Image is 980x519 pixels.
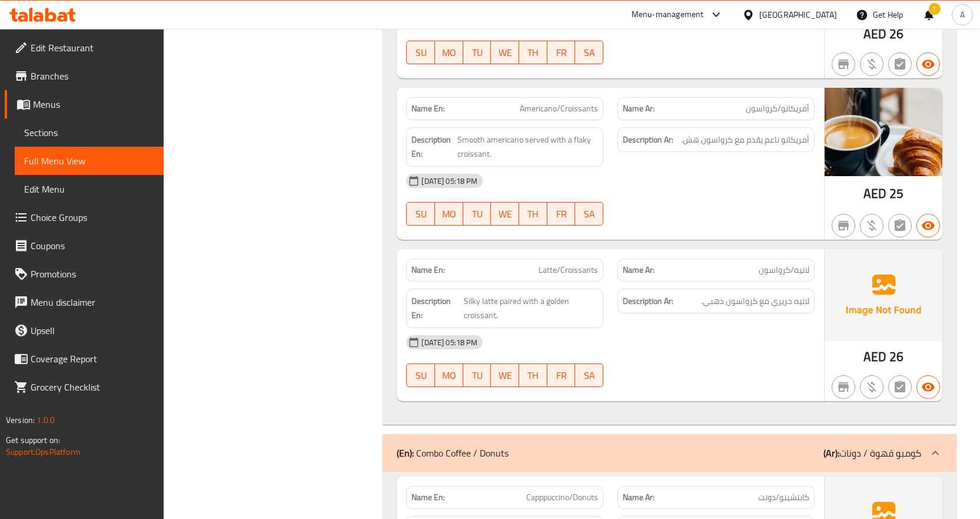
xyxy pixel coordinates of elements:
[759,264,809,276] span: لاتيه/كرواسون
[468,206,487,223] span: TU
[623,264,655,276] strong: Name Ar:
[383,434,956,472] div: (En): Combo Coffee / Donuts(Ar):كومبو قهوة / دونات
[759,8,837,21] div: [GEOGRAPHIC_DATA]
[31,352,154,366] span: Coverage Report
[491,41,519,64] button: WE
[6,412,35,428] span: Version:
[863,345,886,368] span: AED
[31,323,154,338] span: Upsell
[31,41,154,55] span: Edit Restaurant
[889,182,903,205] span: 25
[24,154,154,168] span: Full Menu View
[463,363,491,387] button: TU
[411,103,445,115] strong: Name En:
[520,103,598,115] span: Americano/Croissants
[888,214,912,237] button: Not has choices
[526,491,598,504] span: Capppuccino/Donuts
[411,491,445,504] strong: Name En:
[406,202,435,226] button: SU
[863,22,886,45] span: AED
[580,44,599,61] span: SA
[916,52,940,76] button: Available
[411,133,455,161] strong: Description En:
[457,133,598,161] span: Smooth americano served with a flaky croissant.
[575,363,603,387] button: SA
[463,41,491,64] button: TU
[552,367,571,384] span: FR
[519,202,547,226] button: TH
[468,367,487,384] span: TU
[31,239,154,253] span: Coupons
[33,97,154,111] span: Menus
[440,44,459,61] span: MO
[411,264,445,276] strong: Name En:
[623,133,673,147] strong: Description Ar:
[524,44,543,61] span: TH
[524,206,543,223] span: TH
[15,147,164,175] a: Full Menu View
[552,44,571,61] span: FR
[888,375,912,399] button: Not has choices
[5,203,164,232] a: Choice Groups
[24,125,154,140] span: Sections
[825,249,942,341] img: Ae5nvW7+0k+MAAAAAElFTkSuQmCC
[5,90,164,118] a: Menus
[681,133,809,147] span: أمريكانو ناعم يقدم مع كرواسون هش.
[417,337,482,348] span: [DATE] 05:18 PM
[411,44,430,61] span: SU
[5,62,164,90] a: Branches
[623,103,655,115] strong: Name Ar:
[863,182,886,205] span: AED
[524,367,543,384] span: TH
[860,52,883,76] button: Purchased item
[440,206,459,223] span: MO
[916,214,940,237] button: Available
[411,206,430,223] span: SU
[552,206,571,223] span: FR
[464,294,598,323] span: Silky latte paired with a golden croissant.
[31,267,154,281] span: Promotions
[758,491,809,504] span: كابتشينو/دونت
[24,182,154,196] span: Edit Menu
[575,41,603,64] button: SA
[31,380,154,394] span: Grocery Checklist
[406,363,435,387] button: SU
[491,202,519,226] button: WE
[491,363,519,387] button: WE
[580,367,599,384] span: SA
[5,316,164,345] a: Upsell
[5,34,164,62] a: Edit Restaurant
[6,432,60,448] span: Get support on:
[889,345,903,368] span: 26
[15,175,164,203] a: Edit Menu
[496,44,514,61] span: WE
[417,176,482,187] span: [DATE] 05:18 PM
[31,69,154,83] span: Branches
[31,210,154,224] span: Choice Groups
[15,118,164,147] a: Sections
[825,88,942,176] img: Americano_2638930936458603377.jpg
[411,294,461,323] strong: Description En:
[547,202,576,226] button: FR
[5,288,164,316] a: Menu disclaimer
[580,206,599,223] span: SA
[5,232,164,260] a: Coupons
[960,8,965,21] span: A
[435,41,463,64] button: MO
[31,295,154,309] span: Menu disclaimer
[860,214,883,237] button: Purchased item
[746,103,809,115] span: أمريكانو/كرواسون
[623,491,655,504] strong: Name Ar:
[519,363,547,387] button: TH
[411,367,430,384] span: SU
[823,444,839,462] b: (Ar):
[575,202,603,226] button: SA
[823,446,921,460] p: كومبو قهوة / دونات
[5,373,164,401] a: Grocery Checklist
[539,264,598,276] span: Latte/Croissants
[463,202,491,226] button: TU
[832,375,855,399] button: Not branch specific item
[632,8,704,22] div: Menu-management
[888,52,912,76] button: Not has choices
[5,345,164,373] a: Coverage Report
